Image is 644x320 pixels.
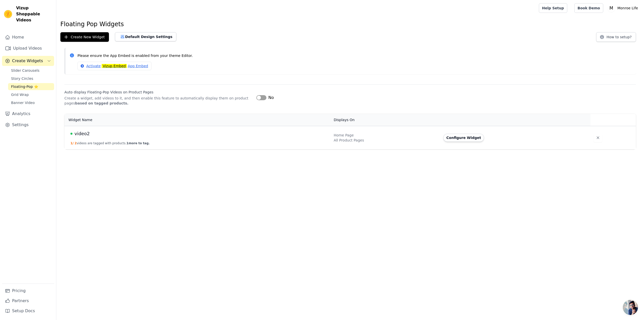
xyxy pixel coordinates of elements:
a: Help Setup [539,3,567,13]
a: Banner Video [8,99,54,106]
label: Auto display Floating-Pop Videos on Product Pages [64,90,252,95]
span: video2 [74,130,90,137]
div: Open de chat [623,300,638,315]
a: How to setup? [596,36,636,41]
span: Grid Wrap [11,92,29,97]
p: Please ensure the App Embed is enabled from your theme Editor. [77,53,632,59]
button: Configure Widget [443,134,484,142]
a: Upload Videos [2,43,54,53]
span: Floating-Pop ⭐ [11,84,38,89]
span: 2 [75,141,77,145]
span: No [268,95,274,101]
span: Banner Video [11,100,35,105]
a: Grid Wrap [8,91,54,98]
button: Default Design Settings [115,32,176,41]
a: Setup Docs [2,306,54,316]
th: Displays On [331,114,440,126]
span: Vizup Shoppable Videos [16,5,52,23]
button: Create New Widget [60,32,109,42]
div: All Product Pages [334,138,437,143]
span: Slider Carousels [11,68,39,73]
a: Home [2,32,54,42]
p: Create a widget, add videos to it, and then enable this feature to automatically display them on ... [64,96,252,106]
button: No [256,95,274,101]
div: Home Page [334,133,437,138]
span: Story Circles [11,76,33,81]
button: Create Widgets [2,56,54,66]
strong: based on tagged products. [75,101,128,105]
span: Create Widgets [12,58,43,64]
p: Monroe Life [615,4,640,13]
span: Live Published [70,133,72,135]
a: Pricing [2,286,54,296]
a: Story Circles [8,75,54,82]
button: How to setup? [596,32,636,42]
button: M Monroe Life [607,4,640,13]
button: 1/ 2videos are tagged with products.1more to tag. [70,141,150,145]
span: 1 more to tag. [127,141,150,145]
img: Vizup [4,10,12,18]
a: Settings [2,120,54,130]
mark: Vizup Embed [102,64,127,68]
a: Floating-Pop ⭐ [8,83,54,90]
a: Partners [2,296,54,306]
text: M [610,6,613,11]
a: Analytics [2,109,54,119]
span: 1 / [70,141,74,145]
h1: Floating Pop Widgets [60,20,640,28]
a: Slider Carousels [8,67,54,74]
th: Widget Name [64,114,331,126]
button: Delete widget [593,133,602,142]
a: Book Demo [574,3,603,13]
a: ActivateVizup EmbedApp Embed [77,62,151,70]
